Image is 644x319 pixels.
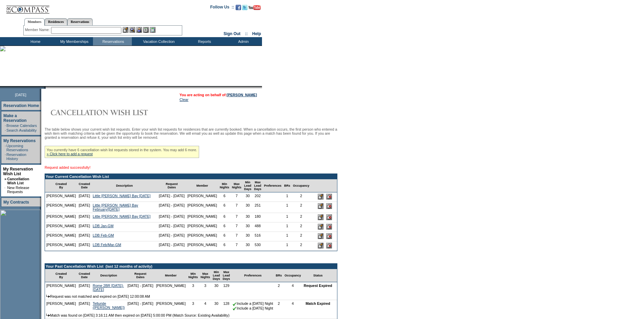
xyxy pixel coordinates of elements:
[77,202,92,213] td: [DATE]
[283,282,303,293] td: 4
[218,192,231,202] td: 6
[180,98,188,102] a: Clear
[231,202,243,213] td: 7
[93,284,124,292] a: Rome 2BR [DATE]-[DATE]
[24,18,45,26] a: Members
[93,224,114,228] a: LDB Jan-GM
[243,192,253,202] td: 30
[6,144,28,152] a: Upcoming Reservations
[186,232,218,241] td: [PERSON_NAME]
[46,314,50,317] img: arrow.gif
[231,241,243,251] td: 7
[77,300,92,312] td: [DATE]
[25,27,51,33] div: Member Name:
[15,93,26,97] span: [DATE]
[187,300,199,312] td: 3
[243,213,253,222] td: 30
[77,232,92,241] td: [DATE]
[45,241,77,251] td: [PERSON_NAME]
[129,27,135,33] img: View
[292,202,311,213] td: 2
[67,18,93,25] a: Reservations
[187,282,199,293] td: 3
[127,301,153,305] nobr: [DATE] - [DATE]
[253,202,263,213] td: 251
[77,269,92,282] td: Created Date
[199,269,211,282] td: Max Nights
[45,179,77,192] td: Created By
[91,269,126,282] td: Description
[155,300,187,312] td: [PERSON_NAME]
[326,194,332,200] input: Delete this Request
[5,153,6,161] td: ·
[233,301,273,305] nobr: Include a [DATE] Night
[187,269,199,282] td: Min Nights
[93,37,132,46] td: Reservations
[275,300,283,312] td: 2
[3,103,39,108] a: Reservation Home
[231,232,243,241] td: 7
[326,203,332,209] input: Delete this Request
[221,269,232,282] td: Max Lead Days
[326,233,332,239] input: Delete this Request
[184,37,223,46] td: Reports
[150,27,156,33] img: b_calculator.gif
[318,224,324,230] input: Edit this Request
[127,284,153,288] nobr: [DATE] - [DATE]
[326,214,332,220] input: Delete this Request
[126,269,155,282] td: Request Dates
[45,146,199,158] div: You currently have 6 cancellation wish list requests stored in the system. You may add 6 more.
[233,307,237,311] img: chkSmaller.gif
[223,31,240,36] a: Sign Out
[159,194,185,198] nobr: [DATE] - [DATE]
[45,282,77,293] td: [PERSON_NAME]
[243,179,253,192] td: Min Lead Days
[211,269,221,282] td: Min Lead Days
[45,264,337,269] td: Your Past Cancellation Wish List (last 12 months of activity)
[302,269,333,282] td: Status
[263,179,283,192] td: Preferences
[283,222,292,232] td: 1
[45,106,180,119] img: Cancellation Wish List
[123,27,128,33] img: b_edit.gif
[318,214,324,220] input: Edit this Request
[233,302,237,306] img: chkSmaller.gif
[93,243,121,247] a: LDB Feb/Mar-GM
[233,306,273,310] nobr: Include a [DATE] Night
[242,7,247,11] a: Follow us on Twitter
[283,300,303,312] td: 4
[7,186,29,194] a: New Release Requests
[5,124,6,128] td: ·
[77,179,92,192] td: Created Date
[211,300,221,312] td: 30
[218,213,231,222] td: 6
[186,213,218,222] td: [PERSON_NAME]
[283,232,292,241] td: 1
[211,282,221,293] td: 30
[45,232,77,241] td: [PERSON_NAME]
[159,243,185,247] nobr: [DATE] - [DATE]
[283,269,303,282] td: Occupancy
[77,192,92,202] td: [DATE]
[4,177,6,181] b: »
[243,222,253,232] td: 30
[199,282,211,293] td: 3
[221,282,232,293] td: 129
[77,222,92,232] td: [DATE]
[45,300,77,312] td: [PERSON_NAME]
[283,202,292,213] td: 1
[186,202,218,213] td: [PERSON_NAME]
[218,179,231,192] td: Min Nights
[248,7,261,11] a: Subscribe to our YouTube Channel
[45,312,337,319] td: Match was found on [DATE] 3:16:11 AM then expired on [DATE] 5:00:00 PM (Match Source: Existing Av...
[7,177,29,185] a: Cancellation Wish List
[43,86,46,89] img: promoShadowLeftCorner.gif
[93,203,138,211] a: Little [PERSON_NAME] Bay February/[DATE]
[245,31,248,36] span: ::
[243,232,253,241] td: 30
[243,202,253,213] td: 30
[132,37,184,46] td: Vacation Collection
[143,27,149,33] img: Reservations
[227,93,257,97] a: [PERSON_NAME]
[253,179,263,192] td: Max Lead Days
